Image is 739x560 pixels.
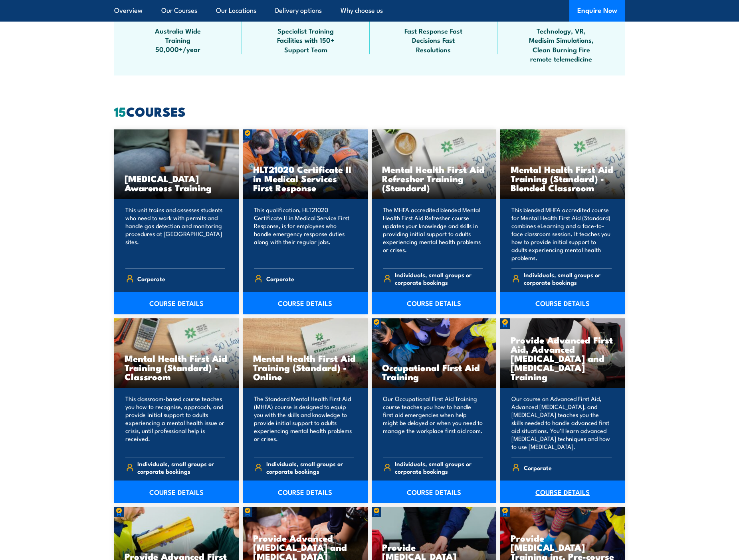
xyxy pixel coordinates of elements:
h2: COURSES [114,105,625,117]
h3: [MEDICAL_DATA] Awareness Training [125,174,229,192]
a: COURSE DETAILS [243,292,368,314]
span: Individuals, small groups or corporate bookings [524,271,612,286]
span: Individuals, small groups or corporate bookings [395,460,483,475]
p: The MHFA accredited blended Mental Health First Aid Refresher course updates your knowledge and s... [383,206,483,262]
p: The Standard Mental Health First Aid (MHFA) course is designed to equip you with the skills and k... [254,395,354,451]
h3: Occupational First Aid Training [382,363,486,381]
p: This qualification, HLT21020 Certificate II in Medical Service First Response, is for employees w... [254,206,354,262]
a: COURSE DETAILS [114,292,239,314]
p: This classroom-based course teaches you how to recognise, approach, and provide initial support t... [125,395,226,451]
a: COURSE DETAILS [500,292,625,314]
h3: Mental Health First Aid Training (Standard) - Classroom [125,353,229,381]
h3: Mental Health First Aid Training (Standard) - Online [253,353,357,381]
a: COURSE DETAILS [372,481,497,503]
span: Australia Wide Training 50,000+/year [142,26,214,54]
a: COURSE DETAILS [114,481,239,503]
span: Technology, VR, Medisim Simulations, Clean Burning Fire remote telemedicine [525,26,597,64]
p: Our course on Advanced First Aid, Advanced [MEDICAL_DATA], and [MEDICAL_DATA] teaches you the ski... [511,395,612,451]
span: Specialist Training Facilities with 150+ Support Team [270,26,342,54]
h3: Mental Health First Aid Refresher Training (Standard) [382,165,486,192]
span: Individuals, small groups or corporate bookings [395,271,483,286]
span: Corporate [524,461,552,474]
span: Individuals, small groups or corporate bookings [266,460,354,475]
span: Corporate [266,272,294,285]
a: COURSE DETAILS [500,481,625,503]
p: This unit trains and assesses students who need to work with permits and handle gas detection and... [125,206,226,262]
p: Our Occupational First Aid Training course teaches you how to handle first aid emergencies when h... [383,395,483,451]
span: Corporate [137,272,165,285]
a: COURSE DETAILS [243,481,368,503]
h3: HLT21020 Certificate II in Medical Services First Response [253,165,357,192]
p: This blended MHFA accredited course for Mental Health First Aid (Standard) combines eLearning and... [511,206,612,262]
h3: Provide Advanced First Aid, Advanced [MEDICAL_DATA] and [MEDICAL_DATA] Training [511,335,615,381]
a: COURSE DETAILS [372,292,497,314]
span: Fast Response Fast Decisions Fast Resolutions [398,26,470,54]
h3: Mental Health First Aid Training (Standard) - Blended Classroom [511,165,615,192]
span: Individuals, small groups or corporate bookings [137,460,225,475]
strong: 15 [114,101,126,121]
